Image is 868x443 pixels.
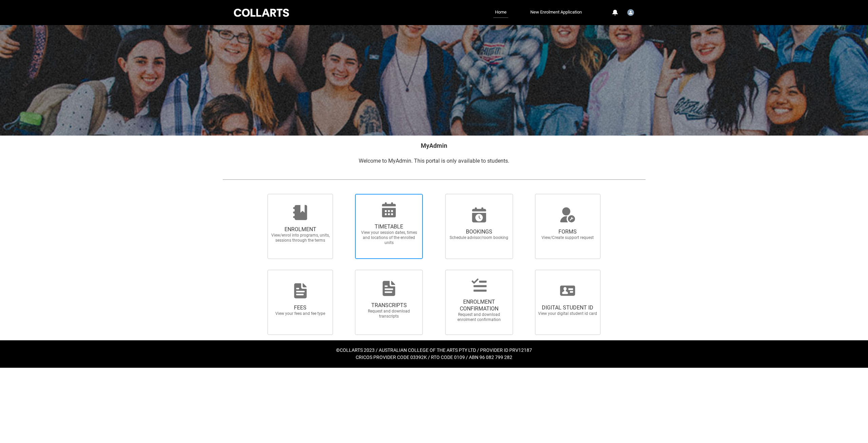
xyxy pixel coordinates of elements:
button: User Profile Student.dberry.20252588 [626,6,636,17]
span: FEES [271,304,330,311]
span: Request and download transcripts [359,309,419,319]
span: DIGITAL STUDENT ID [538,304,597,311]
span: ENROLMENT CONFIRMATION [449,299,509,312]
span: Request and download enrolment confirmation [449,312,509,322]
span: TIMETABLE [359,223,419,230]
span: View/Create support request [538,235,597,240]
span: TRANSCRIPTS [359,302,419,309]
a: New Enrolment Application [529,7,584,17]
h2: MyAdmin [222,141,646,150]
span: View your digital student id card [538,311,597,316]
span: BOOKINGS [449,228,509,235]
img: Student.dberry.20252588 [627,9,634,16]
span: FORMS [538,228,597,235]
span: View/enrol into programs, units, sessions through the terms [271,233,330,243]
span: Schedule advisor/room booking [449,235,509,240]
span: View your session dates, times and locations of the enrolled units [359,230,419,245]
span: Welcome to MyAdmin. This portal is only available to students. [359,158,509,164]
span: ENROLMENT [271,226,330,233]
span: View your fees and fee type [271,311,330,316]
a: Home [493,7,508,18]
